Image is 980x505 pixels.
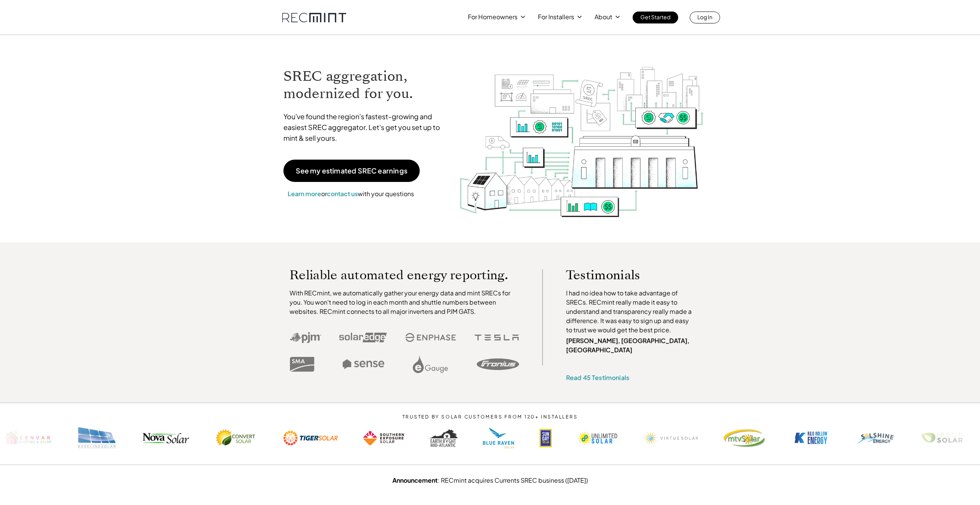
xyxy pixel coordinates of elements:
a: Log In [690,12,720,23]
p: See my estimated SREC earnings [296,167,407,174]
p: About [595,12,612,22]
h1: SREC aggregation, modernized for you. [283,68,447,102]
p: Get Started [640,12,670,22]
p: I had no idea how to take advantage of SRECs. RECmint really made it easy to understand and trans... [566,288,695,335]
p: For Installers [538,12,574,22]
p: Log In [697,12,712,22]
p: You've found the region's fastest-growing and easiest SREC aggregator. Let's get you set up to mi... [283,111,447,143]
p: Reliable automated energy reporting. [290,269,519,281]
a: Announcement: RECmint acquires Currents SREC business ([DATE]) [392,476,588,484]
p: TRUSTED BY SOLAR CUSTOMERS FROM 120+ INSTALLERS [379,414,601,420]
a: contact us [327,190,358,198]
a: Read 45 Testimonials [566,373,629,382]
strong: Announcement [392,476,438,484]
a: See my estimated SREC earnings [283,160,420,182]
p: [PERSON_NAME], [GEOGRAPHIC_DATA], [GEOGRAPHIC_DATA] [566,336,695,355]
a: Learn more [288,190,321,198]
a: Get Started [633,12,678,23]
p: For Homeowners [468,12,518,22]
p: or with your questions [283,189,418,199]
p: Testimonials [566,269,681,281]
img: RECmint value cycle [459,47,704,219]
p: With RECmint, we automatically gather your energy data and mint SRECs for you. You won't need to ... [290,288,519,316]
